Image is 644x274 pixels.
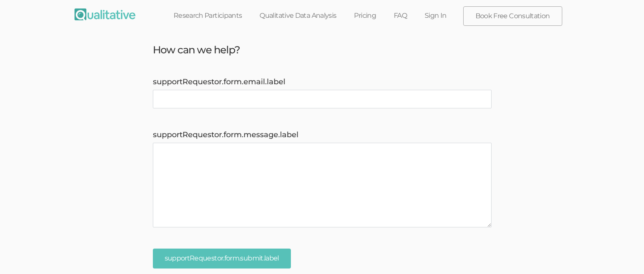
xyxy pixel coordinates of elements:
[153,77,492,88] label: supportRequestor.form.email.label
[385,6,416,25] a: FAQ
[464,7,562,25] a: Book Free Consultation
[345,6,385,25] a: Pricing
[75,8,135,20] img: Qualitative
[146,44,498,55] h3: How can we help?
[153,130,492,141] label: supportRequestor.form.message.label
[165,6,251,25] a: Research Participants
[416,6,456,25] a: Sign In
[153,249,291,268] input: supportRequestor.form.submit.label
[251,6,345,25] a: Qualitative Data Analysis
